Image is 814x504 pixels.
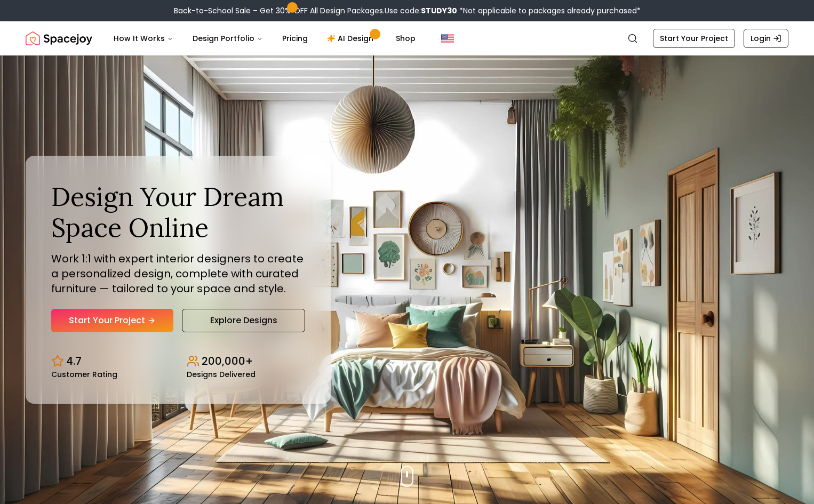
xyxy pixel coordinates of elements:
small: Designs Delivered [187,371,256,378]
p: Work 1:1 with expert interior designers to create a personalized design, complete with curated fu... [51,251,305,296]
a: Pricing [274,28,316,49]
p: 200,000+ [202,354,253,369]
button: Design Portfolio [184,28,272,49]
p: 4.7 [66,354,82,369]
a: Shop [387,28,424,49]
b: STUDY30 [421,5,457,16]
a: Login [744,29,788,48]
div: Design stats [51,345,305,378]
span: *Not applicable to packages already purchased* [457,5,641,16]
h1: Design Your Dream Space Online [51,181,305,243]
a: Spacejoy [26,28,92,49]
span: Use code: [385,5,457,16]
a: Start Your Project [653,29,735,48]
nav: Global [26,21,788,55]
button: How It Works [105,28,182,49]
a: AI Design [318,28,385,49]
small: Customer Rating [51,371,117,378]
img: Spacejoy Logo [26,28,92,49]
a: Explore Designs [182,309,305,332]
img: United States [441,32,454,45]
a: Start Your Project [51,309,173,332]
nav: Main [105,28,424,49]
div: Back-to-School Sale – Get 30% OFF All Design Packages. [174,5,641,16]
